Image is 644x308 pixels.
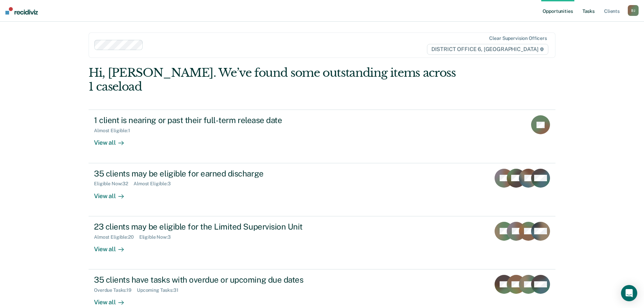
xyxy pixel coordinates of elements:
[94,187,132,200] div: View all
[137,287,184,293] div: Upcoming Tasks : 31
[94,128,136,134] div: Almost Eligible : 1
[89,66,462,94] div: Hi, [PERSON_NAME]. We’ve found some outstanding items across 1 caseload
[94,134,132,147] div: View all
[94,222,331,232] div: 23 clients may be eligible for the Limited Supervision Unit
[94,115,331,125] div: 1 client is nearing or past their full-term release date
[94,234,139,240] div: Almost Eligible : 20
[94,275,331,285] div: 35 clients have tasks with overdue or upcoming due dates
[427,44,548,55] span: DISTRICT OFFICE 6, [GEOGRAPHIC_DATA]
[621,285,637,301] div: Open Intercom Messenger
[628,5,639,16] button: BJ
[94,287,137,293] div: Overdue Tasks : 19
[94,169,331,179] div: 35 clients may be eligible for earned discharge
[489,35,547,41] div: Clear supervision officers
[139,234,176,240] div: Eligible Now : 3
[94,240,132,253] div: View all
[134,181,176,187] div: Almost Eligible : 3
[89,110,555,163] a: 1 client is nearing or past their full-term release dateAlmost Eligible:1View all
[628,5,639,16] div: B J
[5,7,38,15] img: Recidiviz
[94,293,132,306] div: View all
[89,216,555,269] a: 23 clients may be eligible for the Limited Supervision UnitAlmost Eligible:20Eligible Now:3View all
[94,181,134,187] div: Eligible Now : 32
[89,163,555,216] a: 35 clients may be eligible for earned dischargeEligible Now:32Almost Eligible:3View all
